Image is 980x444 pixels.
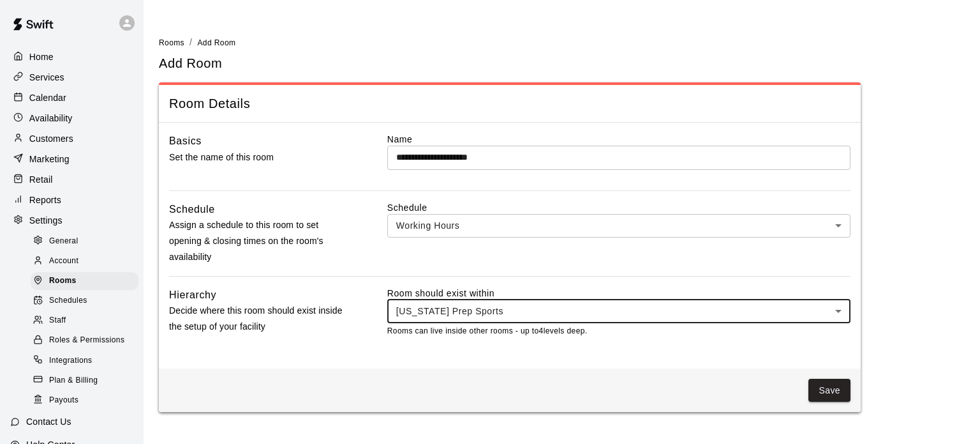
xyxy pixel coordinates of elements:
div: Roles & Permissions [31,332,138,349]
div: Integrations [31,352,138,370]
a: Payouts [31,390,144,410]
div: Rooms [31,272,138,290]
a: Rooms [159,37,184,47]
span: General [49,235,78,248]
p: Availability [29,112,73,125]
span: Payouts [49,394,78,407]
a: Marketing [10,149,133,169]
div: General [31,233,138,250]
p: Reports [29,194,61,206]
p: Services [29,71,64,84]
span: Integrations [49,355,93,367]
div: Plan & Billing [31,372,138,390]
a: Services [10,68,133,87]
a: Plan & Billing [31,371,144,390]
span: Roles & Permissions [49,334,124,347]
a: Retail [10,170,133,189]
a: Home [10,47,133,66]
nav: breadcrumb [159,36,965,50]
p: Set the name of this room [169,149,346,165]
span: Staff [49,314,66,327]
label: Name [387,133,850,146]
label: Room should exist within [387,287,850,300]
label: Schedule [387,201,850,214]
div: [US_STATE] Prep Sports [387,300,850,323]
span: Plan & Billing [49,374,98,387]
div: Staff [31,312,138,330]
a: Availability [10,109,133,128]
a: Calendar [10,88,133,107]
a: Rooms [31,272,144,291]
div: Account [31,252,138,270]
p: Customers [29,132,73,145]
a: Customers [10,129,133,148]
p: Rooms can live inside other rooms - up to 4 levels deep. [387,325,850,338]
a: Integrations [31,351,144,371]
h6: Basics [169,133,202,149]
div: Schedules [31,292,138,310]
a: Account [31,251,144,271]
a: Schedules [31,291,144,311]
div: Payouts [31,392,138,410]
a: Staff [31,311,144,331]
span: Rooms [159,38,184,47]
span: Room Details [169,95,850,112]
span: Add Room [197,38,235,47]
h6: Hierarchy [169,287,216,303]
span: Account [49,255,78,268]
div: Working Hours [387,214,850,238]
p: Settings [29,214,63,227]
p: Home [29,50,54,63]
p: Contact Us [26,415,71,428]
p: Decide where this room should exist inside the setup of your facility [169,303,346,335]
h5: Add Room [159,55,222,72]
a: Roles & Permissions [31,331,144,351]
h6: Schedule [169,201,215,218]
a: Reports [10,190,133,210]
p: Assign a schedule to this room to set opening & closing times on the room's availability [169,217,346,266]
a: Settings [10,211,133,230]
span: Schedules [49,295,87,307]
p: Retail [29,173,53,186]
span: Rooms [49,275,77,287]
a: General [31,231,144,251]
p: Marketing [29,153,70,165]
button: Save [808,379,850,402]
li: / [189,36,192,49]
p: Calendar [29,91,66,104]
